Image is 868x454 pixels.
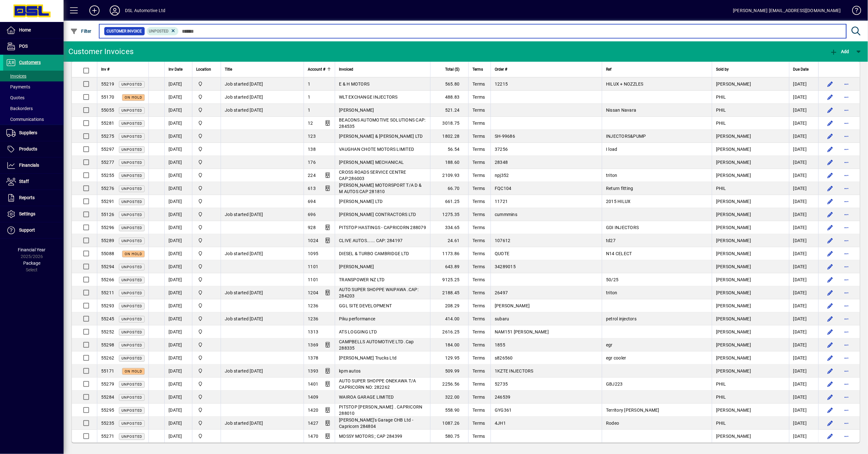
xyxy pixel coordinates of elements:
[825,379,835,389] button: Edit
[308,81,310,87] span: 1
[430,221,468,234] td: 334.65
[825,144,835,154] button: Edit
[716,81,751,87] span: [PERSON_NAME]
[495,81,508,87] span: 12215
[6,117,44,122] span: Communications
[3,22,64,38] a: Home
[789,260,818,273] td: [DATE]
[125,95,142,100] span: On hold
[716,66,785,73] div: Sold by
[164,182,192,195] td: [DATE]
[339,251,409,256] span: DIESEL & TURBO CAMBRIDGE LTD
[430,182,468,195] td: 66.70
[842,379,852,389] button: More options
[847,1,860,22] a: Knowledge Base
[121,265,142,269] span: Unposted
[196,66,217,73] div: Location
[19,60,41,65] span: Customers
[339,170,406,181] span: CROSS ROADS SERVICE CENTRE CAP:286003
[164,260,192,273] td: [DATE]
[842,431,852,441] button: More options
[19,27,31,32] span: Home
[3,103,64,114] a: Backorders
[716,238,751,243] span: [PERSON_NAME]
[472,134,485,139] span: Terms
[825,131,835,141] button: Edit
[842,131,852,141] button: More options
[430,117,468,130] td: 3018.75
[606,238,616,243] span: td27
[225,251,263,256] span: Job started [DATE]
[716,212,751,217] span: [PERSON_NAME]
[196,94,217,101] span: Central
[825,92,835,102] button: Edit
[830,49,849,54] span: Add
[19,179,29,184] span: Staff
[125,5,165,16] div: DSL Automotive Ltd
[842,79,852,89] button: More options
[3,206,64,222] a: Settings
[842,392,852,402] button: More options
[308,173,316,178] span: 224
[164,273,192,286] td: [DATE]
[472,94,485,100] span: Terms
[308,66,325,73] span: Account #
[716,66,729,73] span: Sold by
[495,251,509,256] span: QUOTE
[101,212,114,217] span: 55126
[716,94,726,100] span: PHIL
[842,405,852,415] button: More options
[308,238,318,243] span: 1024
[164,78,192,91] td: [DATE]
[825,222,835,233] button: Edit
[121,82,142,87] span: Unposted
[164,247,192,260] td: [DATE]
[101,264,114,269] span: 55294
[308,225,316,230] span: 928
[842,157,852,167] button: More options
[789,117,818,130] td: [DATE]
[225,212,263,217] span: Job started [DATE]
[339,225,426,230] span: PITSTOP HASTINGS - CAPRICORN 288079
[225,81,263,87] span: Job started [DATE]
[19,211,35,216] span: Settings
[825,392,835,402] button: Edit
[3,174,64,190] a: Staff
[308,94,310,100] span: 1
[825,431,835,441] button: Edit
[716,186,726,191] span: PHIL
[825,301,835,311] button: Edit
[6,95,24,100] span: Quotes
[472,238,485,243] span: Terms
[164,208,192,221] td: [DATE]
[101,160,114,165] span: 55277
[842,288,852,298] button: More options
[825,183,835,193] button: Edit
[107,28,142,34] span: Customer Invoice
[308,186,316,191] span: 613
[149,29,169,33] span: Unposted
[101,173,114,178] span: 55255
[339,183,422,194] span: [PERSON_NAME] MOTORSPORT T/A D & M AUTOS CAP 281810
[308,147,316,152] span: 138
[196,250,217,257] span: Central
[164,130,192,143] td: [DATE]
[339,108,374,113] span: [PERSON_NAME]
[339,66,426,73] div: Invoiced
[472,173,485,178] span: Terms
[842,235,852,246] button: More options
[308,160,316,165] span: 176
[606,66,708,73] div: Ref
[121,135,142,139] span: Unposted
[842,353,852,363] button: More options
[164,234,192,247] td: [DATE]
[101,186,114,191] span: 55276
[101,251,114,256] span: 55088
[196,185,217,192] span: Central
[3,222,64,238] a: Support
[606,173,617,178] span: triton
[472,66,483,73] span: Terms
[472,251,485,256] span: Terms
[842,340,852,350] button: More options
[472,199,485,204] span: Terms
